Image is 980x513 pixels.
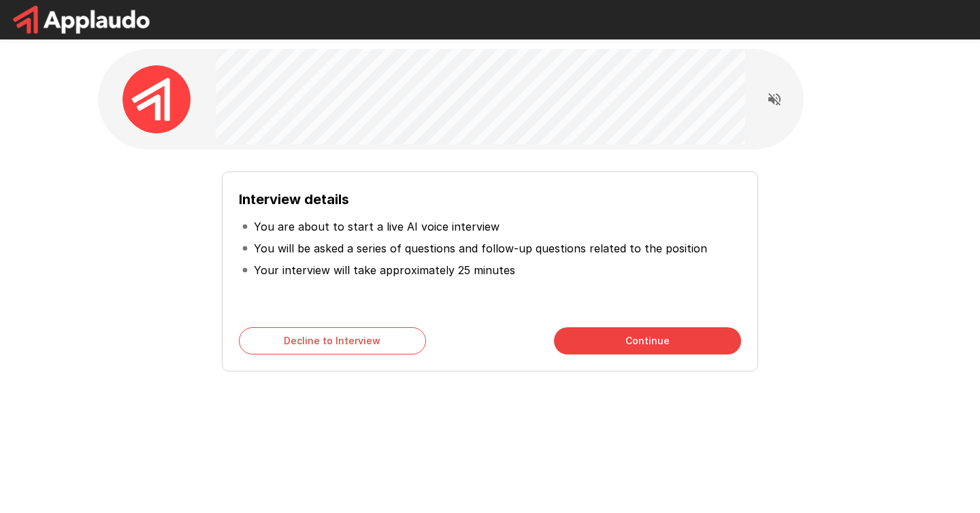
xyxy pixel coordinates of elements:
[761,86,788,113] button: Read questions aloud
[254,262,515,278] p: Your interview will take approximately 25 minutes
[254,218,500,235] p: You are about to start a live AI voice interview
[254,240,707,256] p: You will be asked a series of questions and follow-up questions related to the position
[122,65,191,133] img: applaudo_avatar.png
[239,191,349,208] b: Interview details
[554,327,741,354] button: Continue
[239,327,426,354] button: Decline to Interview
